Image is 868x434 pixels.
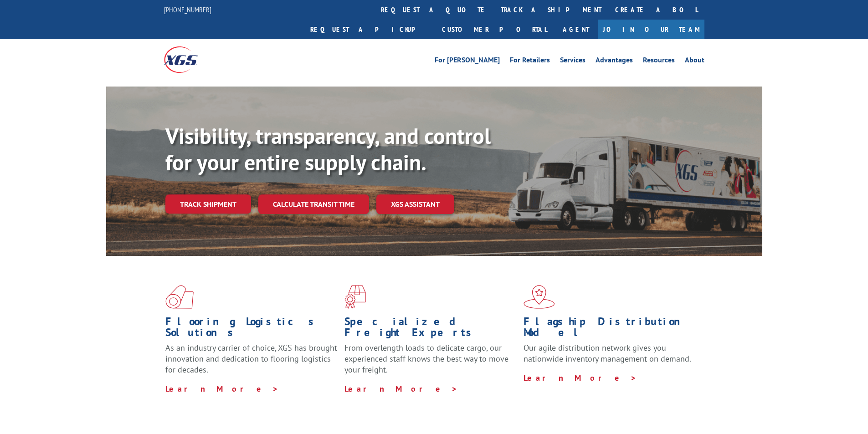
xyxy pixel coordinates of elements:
img: xgs-icon-focused-on-flooring-red [344,285,366,309]
a: Learn More > [524,373,637,383]
a: Request a pickup [303,20,435,39]
h1: Specialized Freight Experts [344,316,517,342]
a: Track shipment [165,194,251,214]
a: Customer Portal [435,20,554,39]
a: For [PERSON_NAME] [435,56,500,66]
a: About [685,56,704,66]
b: Visibility, transparency, and control for your entire supply chain. [165,122,491,176]
a: Learn More > [165,383,279,394]
a: For Retailers [510,56,550,66]
img: xgs-icon-total-supply-chain-intelligence-red [165,285,194,309]
p: From overlength loads to delicate cargo, our experienced staff knows the best way to move your fr... [344,342,517,383]
a: Learn More > [344,383,458,394]
a: Resources [643,56,675,66]
span: As an industry carrier of choice, XGS has brought innovation and dedication to flooring logistics... [165,342,337,375]
span: Our agile distribution network gives you nationwide inventory management on demand. [524,342,691,364]
a: Agent [554,20,598,39]
a: XGS ASSISTANT [376,194,454,214]
a: Advantages [596,56,633,66]
a: Services [560,56,586,66]
a: [PHONE_NUMBER] [164,5,211,14]
h1: Flooring Logistics Solutions [165,316,338,342]
a: Join Our Team [598,20,704,39]
h1: Flagship Distribution Model [524,316,696,342]
img: xgs-icon-flagship-distribution-model-red [524,285,555,309]
a: Calculate transit time [258,194,369,214]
